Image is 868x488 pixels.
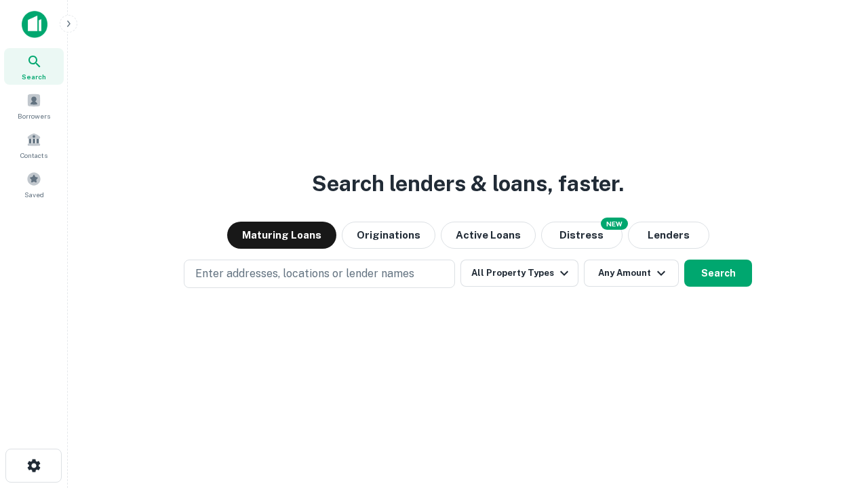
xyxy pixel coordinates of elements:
[441,222,536,249] button: Active Loans
[22,11,47,38] img: capitalize-icon.png
[24,189,44,200] span: Saved
[312,167,624,200] h3: Search lenders & loans, faster.
[4,127,64,163] a: Contacts
[4,87,64,124] a: Borrowers
[227,222,336,249] button: Maturing Loans
[20,150,47,161] span: Contacts
[601,218,628,230] div: NEW
[18,110,50,121] span: Borrowers
[684,260,752,287] button: Search
[22,71,46,82] span: Search
[628,222,709,249] button: Lenders
[4,48,64,85] a: Search
[584,260,679,287] button: Any Amount
[195,266,414,282] p: Enter addresses, locations or lender names
[342,222,435,249] button: Originations
[541,222,623,249] button: Search distressed loans with lien and other non-mortgage details.
[460,260,578,287] button: All Property Types
[184,260,455,288] button: Enter addresses, locations or lender names
[4,166,64,203] a: Saved
[800,380,868,445] iframe: Chat Widget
